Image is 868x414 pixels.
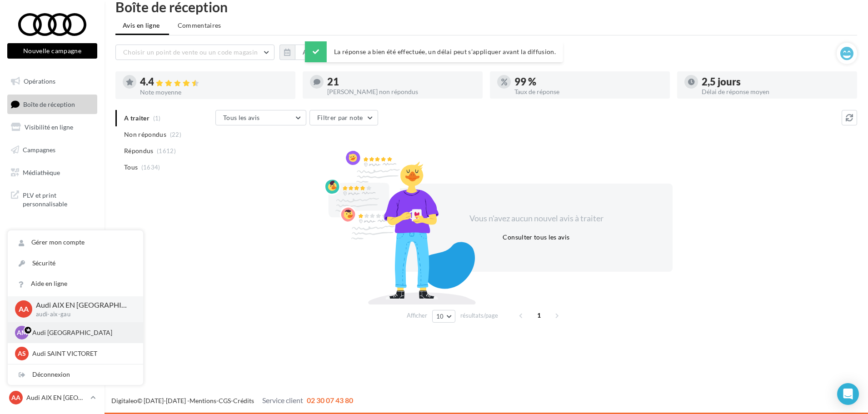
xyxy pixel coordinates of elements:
button: Au total [279,45,334,60]
span: AA [19,304,29,314]
button: Choisir un point de vente ou un code magasin [115,45,274,60]
span: (1634) [141,164,160,171]
div: [PERSON_NAME] non répondus [327,89,475,95]
button: 10 [432,310,455,323]
span: résultats/page [460,311,498,320]
a: CGS [219,397,231,404]
span: Répondus [124,146,154,155]
p: Audi [GEOGRAPHIC_DATA] [32,328,132,337]
div: Taux de réponse [514,89,663,95]
button: Tous les avis [215,110,306,125]
span: AS [18,349,26,358]
div: 4.4 [140,77,288,87]
p: Audi SAINT VICTORET [32,349,132,358]
span: Visibilité en ligne [25,123,73,131]
span: Tous [124,163,138,172]
div: Vous n'avez aucun nouvel avis à traiter [458,213,614,224]
div: 2,5 jours [702,77,850,87]
button: Consulter tous les avis [499,232,573,243]
button: Filtrer par note [309,110,378,125]
span: Service client [262,396,303,404]
span: (22) [170,131,181,138]
span: Campagnes [23,146,55,154]
span: Médiathèque [23,168,60,176]
a: Sécurité [8,253,143,274]
span: © [DATE]-[DATE] - - - [111,397,353,404]
span: AM [17,328,27,337]
button: Au total [295,45,334,60]
span: Tous les avis [223,114,260,121]
a: Boîte de réception [5,95,99,114]
span: Commentaires [178,21,221,30]
div: Open Intercom Messenger [837,383,859,405]
div: 21 [327,77,475,87]
a: Médiathèque [5,163,99,182]
span: AA [11,393,20,402]
span: Non répondus [124,130,166,139]
a: AA Audi AIX EN [GEOGRAPHIC_DATA] [7,389,97,406]
span: 10 [436,313,444,320]
a: Aide en ligne [8,274,143,294]
a: Gérer mon compte [8,232,143,253]
a: PLV et print personnalisable [5,185,99,212]
span: (1612) [157,147,176,155]
div: Délai de réponse moyen [702,89,850,95]
a: Digitaleo [111,397,137,404]
a: Visibilité en ligne [5,118,99,137]
span: Opérations [24,77,55,85]
span: PLV et print personnalisable [23,189,94,209]
span: 1 [532,308,546,323]
a: Campagnes [5,140,99,160]
span: Choisir un point de vente ou un code magasin [123,48,258,56]
button: Nouvelle campagne [7,43,97,59]
div: La réponse a bien été effectuée, un délai peut s’appliquer avant la diffusion. [305,41,563,62]
div: 99 % [514,77,663,87]
div: Déconnexion [8,364,143,385]
p: Audi AIX EN [GEOGRAPHIC_DATA] [36,300,129,310]
span: 02 30 07 43 80 [307,396,353,404]
p: Audi AIX EN [GEOGRAPHIC_DATA] [26,393,87,402]
div: Note moyenne [140,89,288,95]
span: Afficher [407,311,427,320]
a: Mentions [190,397,216,404]
a: Crédits [233,397,254,404]
p: audi-aix-gau [36,310,129,319]
span: Boîte de réception [23,100,75,108]
a: Opérations [5,72,99,91]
